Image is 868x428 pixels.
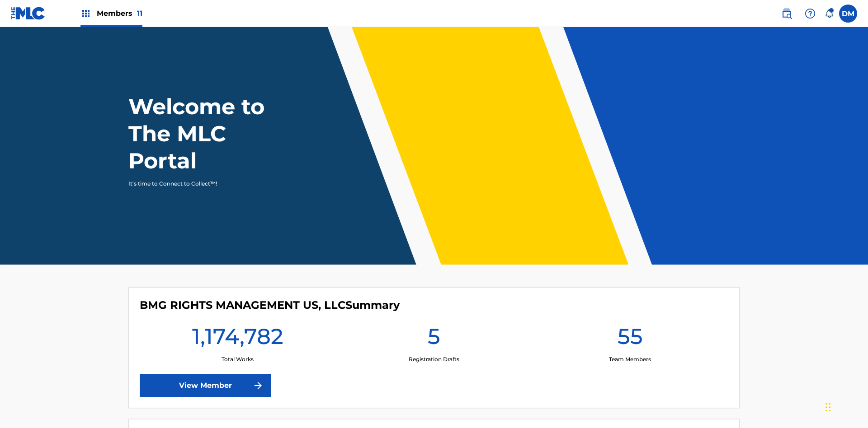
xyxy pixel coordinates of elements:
[97,8,142,19] span: Members
[826,394,831,421] div: Drag
[428,323,440,355] h1: 5
[140,374,271,397] a: View Member
[801,5,819,23] div: Help
[823,385,868,428] iframe: Chat Widget
[192,323,283,355] h1: 1,174,782
[128,93,297,174] h1: Welcome to The MLC Portal
[618,323,643,355] h1: 55
[140,298,400,312] h4: BMG RIGHTS MANAGEMENT US, LLC
[80,8,91,19] img: Top Rightsholders
[781,8,792,19] img: search
[839,5,857,23] div: User Menu
[825,9,834,18] div: Notifications
[778,5,796,23] a: Public Search
[11,7,46,20] img: MLC Logo
[253,380,264,391] img: f7272a7cc735f4ea7f67.svg
[805,8,816,19] img: help
[609,355,651,363] p: Team Members
[409,355,459,363] p: Registration Drafts
[137,9,142,18] span: 11
[222,355,254,363] p: Total Works
[128,180,285,188] p: It's time to Connect to Collect™!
